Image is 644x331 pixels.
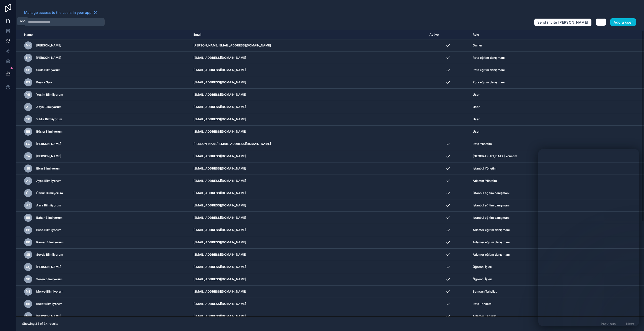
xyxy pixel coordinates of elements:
[26,142,30,146] span: EO
[24,10,92,15] span: Manage access to the users in your app
[473,105,480,109] span: User
[26,154,30,158] span: YA
[36,240,64,244] span: Kamer Bilmiiyorum
[26,228,30,232] span: BB
[36,154,61,158] span: [PERSON_NAME]
[473,167,497,171] span: İstanbul Yönetim
[473,191,509,195] span: İstanbul eğitim danışmanı
[473,117,480,121] span: User
[473,203,509,207] span: İstanbul eğitim danışmanı
[36,93,63,97] span: Yeşim Bilmiiyorum
[473,265,492,269] span: Öğrenci İşleri
[190,187,426,199] td: [EMAIL_ADDRESS][DOMAIN_NAME]
[190,162,426,175] td: [EMAIL_ADDRESS][DOMAIN_NAME]
[190,199,426,212] td: [EMAIL_ADDRESS][DOMAIN_NAME]
[473,314,496,318] span: Ademer Tahsilat
[190,64,426,76] td: [EMAIL_ADDRESS][DOMAIN_NAME]
[190,236,426,249] td: [EMAIL_ADDRESS][DOMAIN_NAME]
[36,179,61,183] span: Ayşe Bilmiiyorum
[473,228,510,232] span: Ademer eğitim danışmanı
[26,167,30,171] span: EB
[26,253,30,257] span: SB
[190,126,426,138] td: [EMAIL_ADDRESS][DOMAIN_NAME]
[470,30,613,39] th: Role
[190,138,426,150] td: [PERSON_NAME][EMAIL_ADDRESS][DOMAIN_NAME]
[26,302,30,306] span: BB
[190,286,426,298] td: [EMAIL_ADDRESS][DOMAIN_NAME]
[36,265,61,269] span: [PERSON_NAME]
[26,56,30,60] span: NK
[26,93,30,97] span: YB
[610,18,636,26] button: Add a user
[26,277,30,281] span: SB
[473,290,497,294] span: Samsun Tahsilat
[22,322,58,326] span: Showing 34 of 34 results
[26,203,30,207] span: AB
[26,130,30,134] span: BB
[36,277,63,281] span: Seren Bilmiiyorum
[473,130,480,134] span: User
[473,68,505,72] span: Rota eğitim danışmanı
[36,216,63,220] span: Bahar Bilmiiyorum
[190,101,426,113] td: [EMAIL_ADDRESS][DOMAIN_NAME]
[26,117,30,121] span: YB
[534,18,592,26] button: Send invite [PERSON_NAME]
[20,19,25,23] div: App
[473,43,482,47] span: Owner
[190,30,426,39] th: Email
[26,240,30,244] span: KB
[473,154,517,158] span: [GEOGRAPHIC_DATA] Yönetim
[26,265,30,269] span: OÇ
[36,290,63,294] span: Merve Bilmiiyorum
[26,216,30,220] span: BB
[473,56,505,60] span: Rota eğitim danışmanı
[26,68,30,72] span: SB
[190,298,426,310] td: [EMAIL_ADDRESS][DOMAIN_NAME]
[36,105,62,109] span: Asya Bilmiiyorum
[16,30,190,39] th: Name
[36,43,61,47] span: [PERSON_NAME]
[190,212,426,224] td: [EMAIL_ADDRESS][DOMAIN_NAME]
[538,149,639,326] iframe: Intercom live chat
[26,43,31,47] span: MK
[473,80,505,84] span: Rota eğitim danışmanı
[473,277,492,281] span: Öğrenci İşleri
[473,93,480,97] span: User
[426,30,470,39] th: Active
[36,302,62,306] span: Buket Bilmiiyorum
[36,56,61,60] span: [PERSON_NAME]
[36,203,61,207] span: Azra Bilmiiyorum
[190,52,426,64] td: [EMAIL_ADDRESS][DOMAIN_NAME]
[473,216,509,220] span: İstanbul eğitim danışmanı
[190,310,426,322] td: [EMAIL_ADDRESS][DOMAIN_NAME]
[26,314,31,318] span: mb
[26,290,31,294] span: MB
[190,150,426,162] td: [EMAIL_ADDRESS][DOMAIN_NAME]
[473,302,491,306] span: Rota Tahsliat
[36,130,63,134] span: Büşra Bilmiiyorum
[190,89,426,101] td: [EMAIL_ADDRESS][DOMAIN_NAME]
[190,224,426,236] td: [EMAIL_ADDRESS][DOMAIN_NAME]
[24,10,98,15] a: Manage access to the users in your app
[473,142,492,146] span: Rota Yönetim
[473,253,510,257] span: Ademer eğitim danışmanı
[36,191,63,195] span: Öznur Bilmiiyorum
[36,228,61,232] span: Buse Bilmiiyorum
[473,179,497,183] span: Ademer Yönetim
[36,167,61,171] span: Ebru Bilmiiyorum
[36,68,61,72] span: Sude Bilmiyorum
[36,142,61,146] span: [PERSON_NAME]
[26,105,30,109] span: AB
[190,39,426,52] td: [PERSON_NAME][EMAIL_ADDRESS][DOMAIN_NAME]
[36,253,63,257] span: Sevda Bilmiiyorum
[16,30,644,316] div: scrollable content
[190,76,426,89] td: [EMAIL_ADDRESS][DOMAIN_NAME]
[190,175,426,187] td: [EMAIL_ADDRESS][DOMAIN_NAME]
[36,117,62,121] span: Yıldız Bilmiiyorum
[190,273,426,286] td: [EMAIL_ADDRESS][DOMAIN_NAME]
[190,113,426,126] td: [EMAIL_ADDRESS][DOMAIN_NAME]
[190,249,426,261] td: [EMAIL_ADDRESS][DOMAIN_NAME]
[26,179,30,183] span: AB
[473,240,510,244] span: Ademer eğitim danışmanı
